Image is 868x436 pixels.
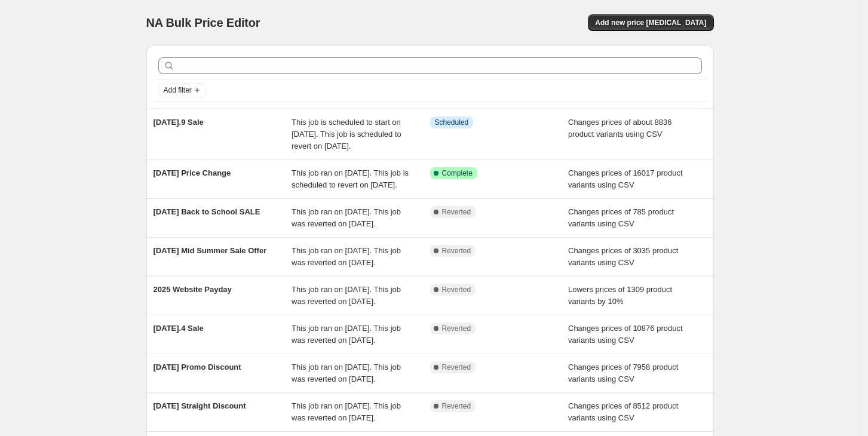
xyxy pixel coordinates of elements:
[292,401,401,422] span: This job ran on [DATE]. This job was reverted on [DATE].
[442,246,471,256] span: Reverted
[568,285,672,306] span: Lowers prices of 1309 product variants by 10%
[442,168,473,178] span: Complete
[568,401,678,422] span: Changes prices of 8512 product variants using CSV
[442,324,471,333] span: Reverted
[568,207,674,228] span: Changes prices of 785 product variants using CSV
[164,85,192,95] span: Add filter
[292,363,401,383] span: This job ran on [DATE]. This job was reverted on [DATE].
[292,246,401,267] span: This job ran on [DATE]. This job was reverted on [DATE].
[442,207,471,217] span: Reverted
[442,363,471,372] span: Reverted
[154,118,204,127] span: [DATE].9 Sale
[154,401,246,410] span: [DATE] Straight Discount
[568,363,678,383] span: Changes prices of 7958 product variants using CSV
[154,207,260,216] span: [DATE] Back to School SALE
[292,168,409,189] span: This job ran on [DATE]. This job is scheduled to revert on [DATE].
[442,285,471,294] span: Reverted
[154,246,267,255] span: [DATE] Mid Summer Sale Offer
[154,168,231,177] span: [DATE] Price Change
[568,118,671,139] span: Changes prices of about 8836 product variants using CSV
[154,324,204,333] span: [DATE].4 Sale
[442,401,471,411] span: Reverted
[568,324,683,345] span: Changes prices of 10876 product variants using CSV
[292,324,401,345] span: This job ran on [DATE]. This job was reverted on [DATE].
[146,16,260,29] span: NA Bulk Price Editor
[292,285,401,306] span: This job ran on [DATE]. This job was reverted on [DATE].
[292,207,401,228] span: This job ran on [DATE]. This job was reverted on [DATE].
[595,18,706,27] span: Add new price [MEDICAL_DATA]
[154,363,241,371] span: [DATE] Promo Discount
[154,285,232,294] span: 2025 Website Payday
[292,118,401,151] span: This job is scheduled to start on [DATE]. This job is scheduled to revert on [DATE].
[568,246,678,267] span: Changes prices of 3035 product variants using CSV
[435,118,469,127] span: Scheduled
[568,168,683,189] span: Changes prices of 16017 product variants using CSV
[158,83,206,97] button: Add filter
[588,14,713,31] button: Add new price [MEDICAL_DATA]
